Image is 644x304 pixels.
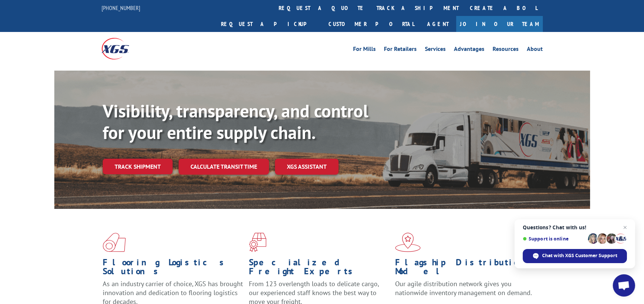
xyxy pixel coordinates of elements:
[523,249,627,263] span: Chat with XGS Customer Support
[323,16,420,32] a: Customer Portal
[425,46,446,54] a: Services
[523,224,627,230] span: Questions? Chat with us!
[527,46,543,54] a: About
[102,4,140,12] a: [PHONE_NUMBER]
[215,16,323,32] a: Request a pickup
[454,46,484,54] a: Advantages
[103,159,173,174] a: Track shipment
[523,236,585,242] span: Support is online
[249,233,266,252] img: xgs-icon-focused-on-flooring-red
[103,233,126,252] img: xgs-icon-total-supply-chain-intelligence-red
[249,258,390,279] h1: Specialized Freight Experts
[103,258,243,279] h1: Flooring Logistics Solutions
[542,252,617,259] span: Chat with XGS Customer Support
[275,159,339,175] a: XGS ASSISTANT
[353,46,376,54] a: For Mills
[420,16,456,32] a: Agent
[395,258,536,279] h1: Flagship Distribution Model
[384,46,417,54] a: For Retailers
[395,233,421,252] img: xgs-icon-flagship-distribution-model-red
[103,99,368,144] b: Visibility, transparency, and control for your entire supply chain.
[179,159,269,175] a: Calculate transit time
[613,274,635,297] a: Open chat
[456,16,543,32] a: Join Our Team
[493,46,519,54] a: Resources
[395,279,532,297] span: Our agile distribution network gives you nationwide inventory management on demand.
